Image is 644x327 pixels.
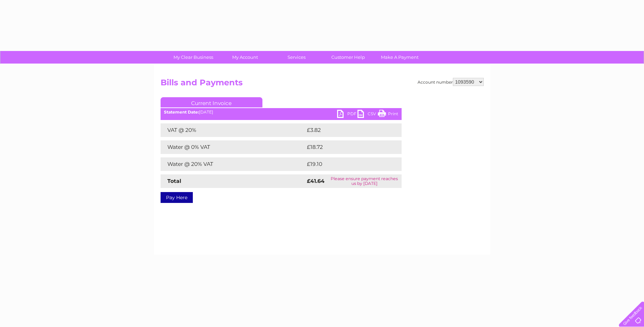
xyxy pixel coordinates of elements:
a: Make A Payment [372,51,428,64]
td: £18.72 [305,140,387,154]
div: Account number [418,78,484,86]
a: Current Invoice [161,97,262,107]
strong: £41.64 [307,178,325,184]
td: Water @ 20% VAT [161,157,305,171]
b: Statement Date: [164,109,199,115]
h2: Bills and Payments [161,78,484,91]
td: £19.10 [305,157,387,171]
a: Pay Here [161,192,193,203]
td: Please ensure payment reaches us by [DATE] [327,174,402,188]
td: £3.82 [305,123,386,137]
a: Services [269,51,325,64]
td: VAT @ 20% [161,123,305,137]
a: CSV [357,110,378,120]
a: My Clear Business [165,51,221,64]
strong: Total [167,178,181,184]
a: Customer Help [320,51,376,64]
a: My Account [217,51,273,64]
div: [DATE] [161,110,402,115]
a: Print [378,110,398,120]
td: Water @ 0% VAT [161,140,305,154]
a: PDF [337,110,357,120]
